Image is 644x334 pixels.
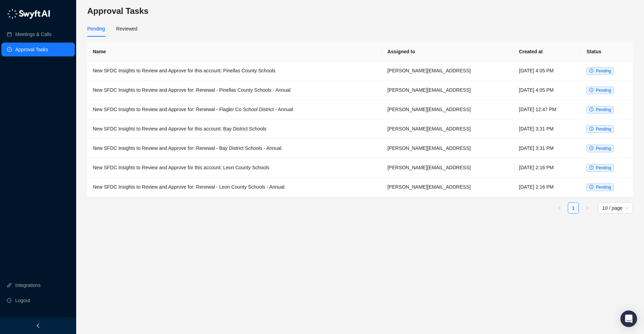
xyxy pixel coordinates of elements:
span: clock-circle [589,69,593,73]
div: Open Intercom Messenger [620,310,637,327]
td: New SFDC Insights to Review and Approve for this account: Bay District Schools [87,119,382,139]
img: logo-05li4sbe.png [7,9,50,19]
span: Pending [596,69,611,73]
td: [PERSON_NAME][EMAIL_ADDRESS] [382,100,513,119]
td: New SFDC Insights to Review and Approve for: Renewal - Pinellas County Schools - Annual [87,81,382,100]
li: Next Page [582,202,593,214]
button: right [582,202,593,214]
td: [PERSON_NAME][EMAIL_ADDRESS] [382,139,513,158]
span: left [557,206,562,210]
a: Integrations [15,278,41,292]
span: right [585,206,589,210]
td: [DATE] 2:16 PM [513,158,581,178]
td: [DATE] 12:47 PM [513,100,581,119]
span: logout [7,298,12,303]
a: 1 [568,203,579,213]
span: left [36,323,41,328]
a: Approval Tasks [15,43,48,56]
span: Pending [596,146,611,151]
span: clock-circle [589,88,593,92]
span: clock-circle [589,107,593,111]
td: [PERSON_NAME][EMAIL_ADDRESS] [382,81,513,100]
td: New SFDC Insights to Review and Approve for this account: Leon County Schools [87,158,382,178]
span: Pending [596,185,611,190]
span: Pending [596,107,611,112]
span: clock-circle [589,165,593,170]
td: [DATE] 4:05 PM [513,81,581,100]
span: clock-circle [589,185,593,189]
span: 10 / page [602,203,629,213]
div: Pending [87,25,105,33]
h3: Approval Tasks [87,6,633,17]
td: [DATE] 4:05 PM [513,61,581,81]
th: Created at [513,42,581,61]
div: Reviewed [116,25,137,33]
span: Logout [15,294,30,307]
td: [DATE] 3:31 PM [513,139,581,158]
td: New SFDC Insights to Review and Approve for: Renewal - Flagler Co School District - Annual [87,100,382,119]
span: Pending [596,165,611,170]
td: [PERSON_NAME][EMAIL_ADDRESS] [382,158,513,178]
span: clock-circle [589,146,593,150]
td: [PERSON_NAME][EMAIL_ADDRESS] [382,119,513,139]
a: Meetings & Calls [15,27,52,41]
td: New SFDC Insights to Review and Approve for: Renewal - Bay District Schools - Annual [87,139,382,158]
th: Assigned to [382,42,513,61]
th: Name [87,42,382,61]
td: [PERSON_NAME][EMAIL_ADDRESS] [382,61,513,81]
div: Page Size [598,202,633,214]
td: New SFDC Insights to Review and Approve for this account: Pinellas County Schools [87,61,382,81]
span: Pending [596,127,611,132]
li: 1 [568,202,579,214]
button: left [554,202,565,214]
td: New SFDC Insights to Review and Approve for: Renewal - Leon County Schools - Annual [87,178,382,197]
span: clock-circle [589,127,593,131]
span: Pending [596,88,611,93]
td: [DATE] 3:31 PM [513,119,581,139]
td: [DATE] 2:16 PM [513,178,581,197]
li: Previous Page [554,202,565,214]
th: Status [581,42,633,61]
td: [PERSON_NAME][EMAIL_ADDRESS] [382,178,513,197]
